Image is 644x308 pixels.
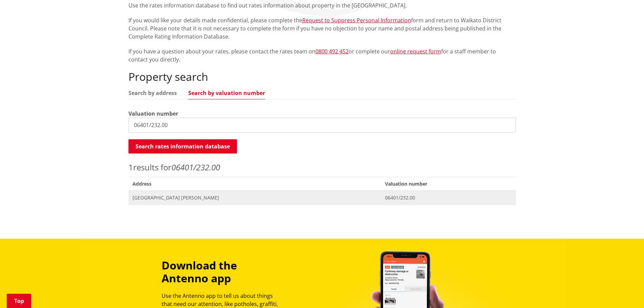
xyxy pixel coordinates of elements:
[390,48,441,55] a: online request form
[128,70,516,83] h2: Property search
[162,259,284,285] h3: Download the Antenno app
[7,294,31,308] a: Top
[128,1,516,9] p: Use the rates information database to find out rates information about property in the [GEOGRAPHI...
[128,47,516,64] p: If you have a question about your rates, please contact the rates team on or complete our for a s...
[128,139,237,153] button: Search rates information database
[302,17,411,24] a: Request to Suppress Personal Information
[128,110,178,118] label: Valuation number
[171,162,220,173] em: 06401/232.00
[315,48,349,55] a: 0800 492 452
[128,162,133,173] span: 1
[133,194,377,201] span: [GEOGRAPHIC_DATA] [PERSON_NAME]
[128,16,516,41] p: If you would like your details made confidential, please complete the form and return to Waikato ...
[385,194,511,201] span: 06401/232.00
[128,191,516,205] a: [GEOGRAPHIC_DATA] [PERSON_NAME] 06401/232.00
[613,280,637,304] iframe: Messenger Launcher
[128,118,516,133] input: e.g. 03920/020.01A
[128,90,177,96] a: Search by address
[128,177,381,191] span: Address
[188,90,265,96] a: Search by valuation number
[381,177,516,191] span: Valuation number
[128,161,516,173] p: results for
